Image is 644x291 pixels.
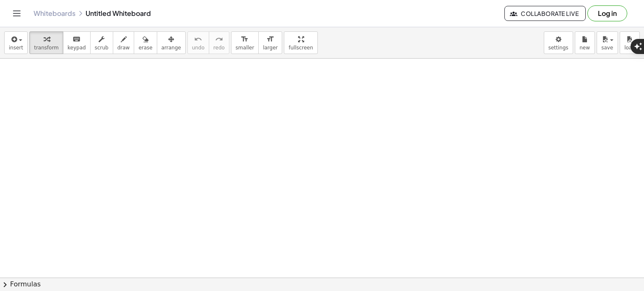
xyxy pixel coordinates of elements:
button: Toggle navigation [10,7,23,20]
button: redoredo [209,31,229,54]
button: arrange [157,31,186,54]
a: Whiteboards [34,9,75,18]
span: larger [263,45,278,51]
button: scrub [90,31,113,54]
i: format_size [241,34,249,44]
button: draw [113,31,135,54]
span: smaller [236,45,254,51]
span: keypad [68,45,86,51]
span: scrub [95,45,109,51]
span: settings [548,45,569,51]
button: settings [544,31,573,54]
i: keyboard [73,34,80,44]
span: fullscreen [288,45,313,51]
span: draw [117,45,130,51]
button: insert [4,31,28,54]
button: new [575,31,595,54]
button: undoundo [187,31,209,54]
button: transform [29,31,63,54]
span: transform [34,45,59,51]
span: erase [138,45,152,51]
button: Log in [587,5,627,21]
span: Collaborate Live [512,10,579,17]
button: keyboardkeypad [63,31,91,54]
button: format_sizesmaller [231,31,259,54]
i: redo [215,34,223,44]
button: save [597,31,618,54]
span: redo [213,45,225,51]
span: arrange [161,45,181,51]
button: load [620,31,640,54]
i: undo [194,34,202,44]
span: insert [9,45,23,51]
button: format_sizelarger [258,31,282,54]
span: undo [192,45,205,51]
button: fullscreen [284,31,317,54]
span: save [601,45,613,51]
button: erase [134,31,157,54]
span: new [579,45,590,51]
button: Collaborate Live [504,6,586,21]
i: format_size [266,34,274,44]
